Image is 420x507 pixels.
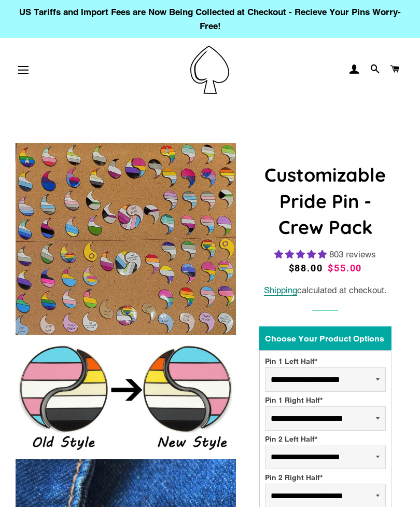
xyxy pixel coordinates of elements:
[190,46,229,94] img: Pin-Ace
[265,434,386,445] div: Pin 2 Left Half
[265,367,386,392] select: Pin 1 Left Half
[265,356,386,367] div: Pin 1 Left Half
[259,326,391,350] div: Choose Your Product Options
[259,283,391,297] div: calculated at checkout.
[289,261,326,276] span: $88.00
[329,249,376,259] span: 803 reviews
[264,285,297,296] a: Shipping
[265,472,386,484] div: Pin 2 Right Half
[265,395,386,406] div: Pin 1 Right Half
[328,263,362,273] span: $55.00
[259,162,391,240] h1: Customizable Pride Pin - Crew Pack
[16,343,236,451] img: Customizable Pride Pin - Crew Pack
[16,143,236,335] img: Customizable Pride Pin - Crew Pack
[265,445,386,469] select: Pin 2 Left Half
[265,406,386,431] select: Pin 1 Right Half
[274,249,329,259] span: 4.83 stars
